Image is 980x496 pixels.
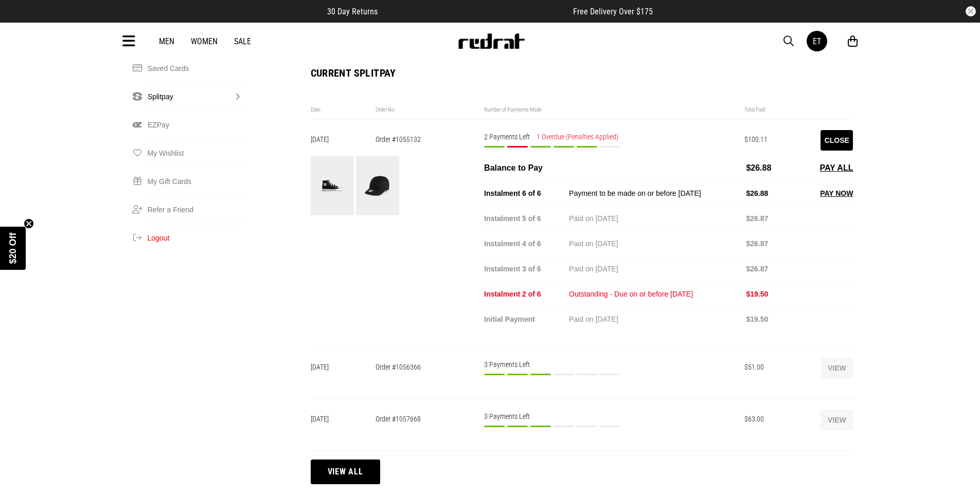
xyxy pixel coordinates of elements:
[821,410,853,430] button: View
[569,263,746,275] div: Paid on [DATE]
[484,288,569,300] div: Instalment 2 of 6
[820,162,853,174] button: PAY ALL
[148,195,244,224] a: Refer a Friend
[569,288,746,300] div: Outstanding - Due on or before [DATE]
[311,415,376,435] div: [DATE]
[744,135,821,156] div: $100.11
[327,7,378,16] span: 30 Day Returns
[821,130,853,151] button: Close
[311,106,376,114] div: Date
[148,82,244,111] a: Splitpay
[484,360,530,369] span: 3 Payments Left
[744,106,821,114] div: Total Paid
[746,212,809,225] div: $26.87
[569,237,746,250] div: Paid on [DATE]
[457,33,525,49] img: Redrat logo
[148,167,244,195] a: My Gift Cards
[398,6,553,16] iframe: Customer reviews powered by Trustpilot
[148,139,244,167] a: My Wishlist
[376,106,484,114] div: Order No.
[746,237,809,250] div: $26.87
[746,187,809,199] div: $26.88
[484,162,569,174] div: Balance to Pay
[746,162,809,174] div: $26.88
[484,263,569,275] div: Instalment 3 of 6
[820,187,853,199] button: PAY NOW
[746,313,809,325] div: $19.50
[8,4,39,35] button: Open LiveChat chat widget
[484,106,744,114] div: Number of Payments Made
[234,36,251,46] a: Sale
[148,224,244,252] button: Logout
[311,68,853,78] h2: Current SplitPay
[24,218,34,229] button: Close teaser
[537,133,618,141] span: 1 Overdue (Penalties Applied)
[569,212,746,225] div: Paid on [DATE]
[484,212,569,225] div: Instalment 5 of 6
[376,363,484,383] div: Order #1056366
[569,187,746,199] div: Payment to be made on or before [DATE]
[484,313,569,325] div: Initial Payment
[484,133,530,141] span: 2 Payments Left
[376,135,484,156] div: Order #1055132
[148,54,244,82] a: Saved Cards
[376,415,484,435] div: Order #1057668
[311,460,380,484] button: View all
[813,36,821,46] div: ET
[311,363,376,383] div: [DATE]
[148,111,244,139] a: EZPay
[746,288,809,300] div: $19.50
[484,412,530,420] span: 3 Payments Left
[744,363,821,383] div: $51.00
[311,135,376,156] div: [DATE]
[821,358,853,378] button: View
[569,313,746,325] div: Paid on [DATE]
[191,36,218,46] a: Women
[484,237,569,250] div: Instalment 4 of 6
[159,36,174,46] a: Men
[573,7,653,16] span: Free Delivery Over $175
[744,415,821,435] div: $63.00
[746,263,809,275] div: $26.87
[484,187,569,199] div: Instalment 6 of 6
[8,232,18,264] span: $20 Off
